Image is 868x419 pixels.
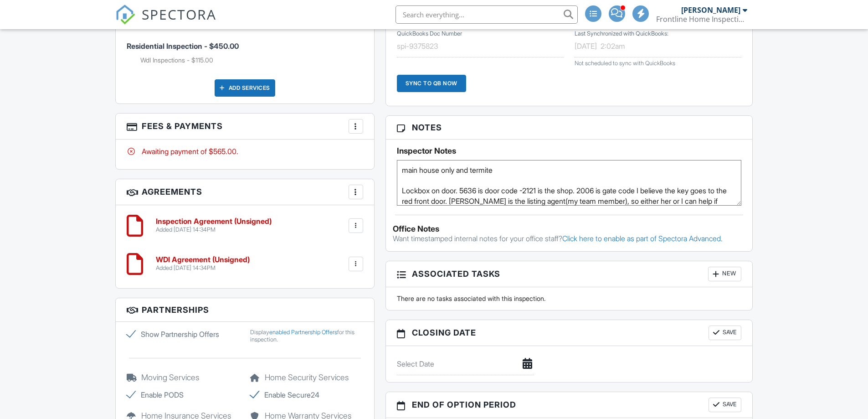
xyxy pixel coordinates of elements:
[562,234,723,243] a: Click here to enable as part of Spectora Advanced.
[412,398,516,411] span: End of Option Period
[156,217,272,233] a: Inspection Agreement (Unsigned) Added [DATE] 14:34PM
[156,256,250,272] a: WDI Agreement (Unsigned) Added [DATE] 14:34PM
[393,233,746,243] p: Want timestamped internal notes for your office staff?
[575,29,668,37] label: Last Synchronized with QuickBooks:
[709,326,741,340] button: Save
[575,60,675,67] span: Not scheduled to sync with QuickBooks
[250,329,363,343] div: Display for this inspection.
[391,294,747,303] div: There are no tasks associated with this inspection.
[142,5,216,24] span: SPECTORA
[116,179,374,205] h3: Agreements
[127,25,363,72] li: Service: Residential Inspection
[127,373,240,382] h5: Moving Services
[269,329,337,336] a: enabled Partnership Offers
[140,56,363,65] li: Add on: WdI Inspections
[709,398,741,412] button: Save
[412,268,500,280] span: Associated Tasks
[127,389,240,400] label: Enable PODS
[681,5,740,15] div: [PERSON_NAME]
[393,224,746,233] div: Office Notes
[397,353,534,375] input: Select Date
[656,15,747,24] div: Frontline Home Inspections
[115,12,216,31] a: SPECTORA
[397,160,742,206] textarea: main house only and termite Lockbox on door. 5636 is door code -2121 is the shop. 2006 is gate co...
[397,75,466,92] div: Sync to QB Now
[115,5,135,25] img: The Best Home Inspection Software - Spectora
[397,29,462,37] label: QuickBooks Doc Number
[156,256,250,264] h6: WDI Agreement (Unsigned)
[127,146,363,156] div: Awaiting payment of $565.00.
[156,217,272,226] h6: Inspection Agreement (Unsigned)
[156,226,272,233] div: Added [DATE] 14:34PM
[116,114,374,140] h3: Fees & Payments
[250,389,363,400] label: Enable Secure24
[250,373,363,382] h5: Home Security Services
[116,298,374,322] h3: Partnerships
[156,264,250,272] div: Added [DATE] 14:34PM
[412,326,476,339] span: Closing date
[127,41,239,51] span: Residential Inspection - $450.00
[708,267,741,281] div: New
[215,79,275,97] div: Add Services
[386,116,753,140] h3: Notes
[395,5,578,24] input: Search everything...
[397,146,742,155] h5: Inspector Notes
[127,329,240,340] label: Show Partnership Offers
